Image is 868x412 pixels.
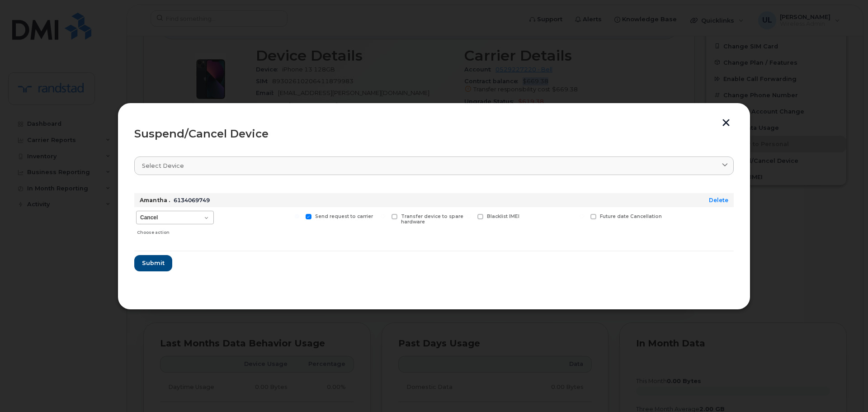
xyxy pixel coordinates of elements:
[600,213,662,219] span: Future date Cancellation
[315,213,373,219] span: Send request to carrier
[134,255,172,271] button: Submit
[381,214,385,218] input: Transfer device to spare hardware
[295,214,299,218] input: Send request to carrier
[137,225,214,236] div: Choose action
[174,197,210,204] span: 6134069749
[134,156,734,175] a: Select device
[134,128,734,139] div: Suspend/Cancel Device
[140,197,170,204] strong: Amantha .
[142,161,184,170] span: Select device
[401,213,463,225] span: Transfer device to spare hardware
[709,197,728,204] a: Delete
[580,214,584,218] input: Future date Cancellation
[142,259,165,267] span: Submit
[487,213,519,219] span: Blacklist IMEI
[467,214,471,218] input: Blacklist IMEI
